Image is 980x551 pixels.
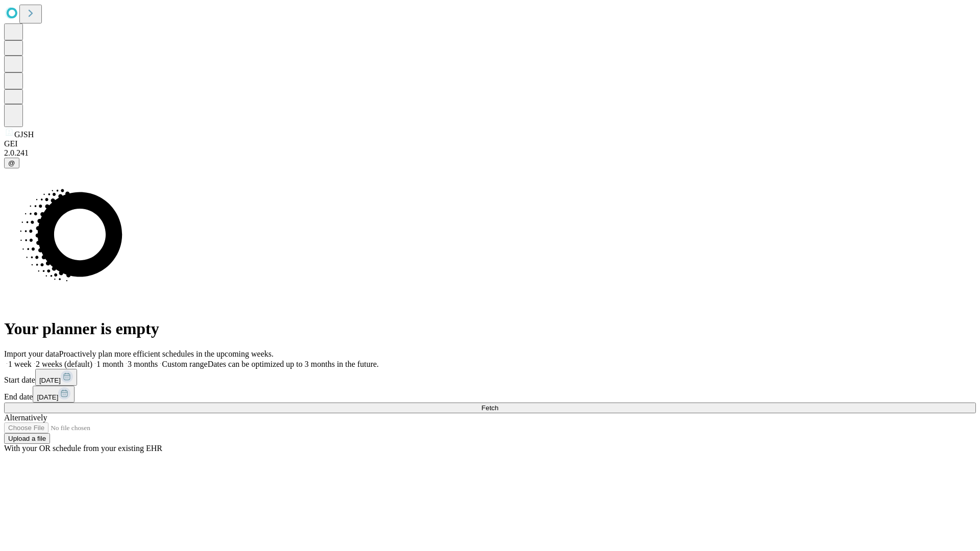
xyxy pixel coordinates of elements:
button: [DATE] [35,369,77,386]
div: Start date [4,369,976,386]
span: Custom range [162,360,207,368]
span: Dates can be optimized up to 3 months in the future. [208,360,379,368]
span: Fetch [481,404,498,412]
span: [DATE] [39,377,61,384]
span: Proactively plan more efficient schedules in the upcoming weeks. [59,349,274,358]
button: @ [4,158,19,168]
button: Upload a file [4,433,50,444]
span: With your OR schedule from your existing EHR [4,444,162,453]
span: GJSH [14,130,34,139]
span: 1 month [96,360,124,368]
button: [DATE] [33,386,75,403]
div: 2.0.241 [4,148,976,158]
div: GEI [4,139,976,148]
span: [DATE] [37,393,58,401]
span: @ [8,159,15,167]
span: 1 week [8,360,32,368]
button: Fetch [4,403,976,413]
div: End date [4,386,976,403]
span: 3 months [128,360,158,368]
span: Import your data [4,349,59,358]
span: Alternatively [4,413,47,422]
span: 2 weeks (default) [36,360,92,368]
h1: Your planner is empty [4,319,976,338]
